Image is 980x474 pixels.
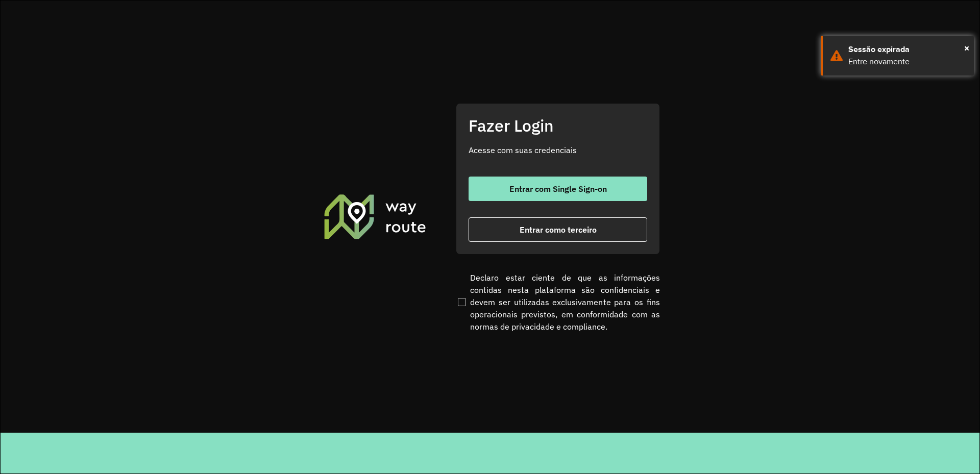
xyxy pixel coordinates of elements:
[964,40,969,56] button: Close
[848,56,966,68] div: Entre novamente
[469,116,647,135] h2: Fazer Login
[469,177,647,201] button: button
[520,226,597,234] span: Entrar como terceiro
[848,43,966,56] div: Sessão expirada
[964,40,969,56] span: ×
[456,271,660,333] label: Declaro estar ciente de que as informações contidas nesta plataforma são confidenciais e devem se...
[323,193,428,240] img: Roteirizador AmbevTech
[509,185,607,193] span: Entrar com Single Sign-on
[469,144,647,156] p: Acesse com suas credenciais
[469,217,647,242] button: button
